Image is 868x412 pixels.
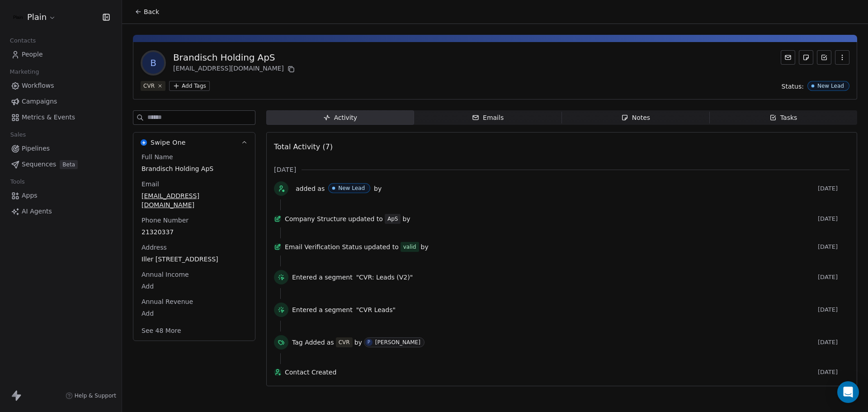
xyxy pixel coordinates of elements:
button: See 48 More [136,322,187,339]
img: Swipe One [141,139,147,146]
span: Add [142,282,247,291]
span: Beta [60,160,78,169]
span: Sequences [22,160,56,169]
span: Add [142,309,247,318]
span: [EMAIL_ADDRESS][DOMAIN_NAME] [142,191,247,209]
span: Help & Support [75,392,116,399]
span: Back [144,7,159,16]
div: [PERSON_NAME] [375,339,420,346]
span: Annual Income [140,270,191,279]
span: Tag Added [292,338,325,347]
button: Add Tags [169,81,210,91]
span: [DATE] [818,185,849,192]
button: Swipe OneSwipe One [133,133,255,152]
span: Phone Number [140,216,190,225]
span: Company Structure [285,214,346,223]
span: updated to [364,242,399,251]
div: New Lead [817,83,844,89]
span: Annual Revenue [140,297,195,306]
span: Entered a segment [292,305,353,314]
span: by [354,338,362,347]
img: Plain-Logo-Tile.png [13,12,24,23]
span: Address [140,243,169,252]
div: CVR [143,82,155,90]
a: People [7,47,114,62]
div: [EMAIL_ADDRESS][DOMAIN_NAME] [173,64,297,75]
span: Sales [6,128,30,142]
span: Email Verification Status [285,242,362,251]
span: [DATE] [818,306,849,313]
span: [DATE] [818,243,849,251]
div: CVR [339,338,350,346]
a: Campaigns [7,94,114,109]
span: Brandisch Holding ApS [142,164,247,173]
span: Swipe One [151,138,186,147]
span: updated to [348,214,383,223]
span: Campaigns [22,97,57,106]
div: Emails [472,113,504,123]
span: Contact Created [285,368,814,377]
span: Iller [STREET_ADDRESS] [142,255,247,264]
div: ApS [387,214,398,223]
span: Entered a segment [292,273,353,282]
div: Brandisch Holding ApS [173,51,297,64]
span: Marketing [6,65,43,79]
span: Workflows [22,81,54,90]
span: [DATE] [274,165,296,174]
span: [DATE] [818,369,849,376]
span: Status: [782,82,804,91]
div: Open Intercom Messenger [837,381,859,403]
span: Email [140,180,161,189]
a: Metrics & Events [7,110,114,125]
div: valid [403,242,416,251]
span: [DATE] [818,339,849,346]
span: AI Agents [22,207,52,216]
a: Apps [7,188,114,203]
a: Help & Support [66,392,116,399]
span: added as [296,184,325,193]
span: B [142,52,164,74]
div: Swipe OneSwipe One [133,152,255,341]
span: Apps [22,191,38,200]
a: Pipelines [7,141,114,156]
span: "CVR: Leads (V2)" [356,273,413,282]
span: People [22,50,43,59]
a: SequencesBeta [7,157,114,172]
a: Workflows [7,78,114,93]
span: Total Activity (7) [274,142,333,151]
div: P [368,339,370,346]
span: [DATE] [818,274,849,281]
span: [DATE] [818,215,849,223]
span: by [421,242,429,251]
a: AI Agents [7,204,114,219]
span: by [402,214,410,223]
span: Metrics & Events [22,113,75,122]
span: by [374,184,382,193]
span: as [327,338,334,347]
div: Tasks [769,113,797,123]
span: Pipelines [22,144,50,153]
span: Plain [27,11,47,23]
span: 21320337 [142,227,247,237]
span: Full Name [140,152,175,161]
span: "CVR Leads" [356,305,396,314]
span: Tools [6,175,28,189]
div: New Lead [338,185,365,191]
span: Contacts [6,34,40,47]
button: Back [129,4,165,20]
button: Plain [11,9,58,25]
div: Notes [621,113,650,123]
